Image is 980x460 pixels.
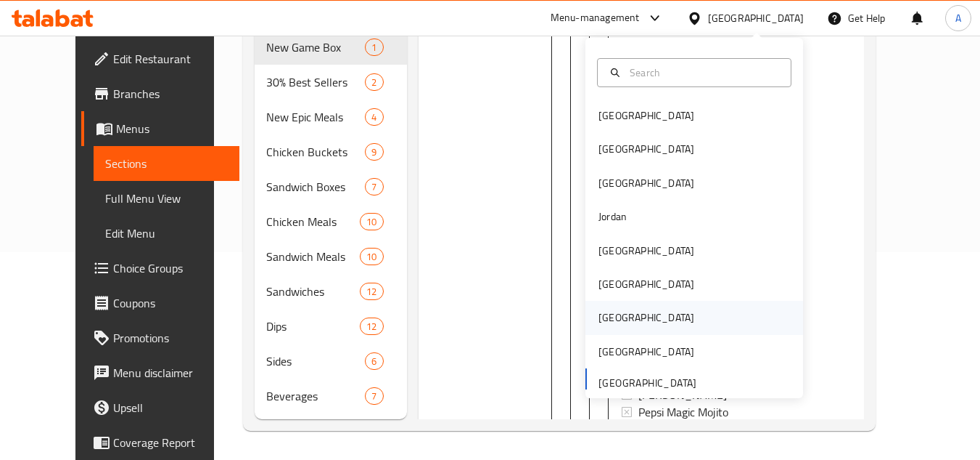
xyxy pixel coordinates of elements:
[266,73,366,91] span: 30% Best Sellers
[266,39,366,56] span: New Game Box
[598,108,694,124] div: [GEOGRAPHIC_DATA]
[266,352,366,370] span: Sides
[255,379,407,413] div: Beverages7
[94,216,239,251] a: Edit Menu
[94,181,239,216] a: Full Menu View
[113,259,228,277] span: Choice Groups
[365,143,383,161] div: items
[113,329,228,347] span: Promotions
[366,180,382,194] span: 7
[113,364,228,382] span: Menu disclaimer
[266,213,361,230] span: Chicken Meals
[113,294,228,312] span: Coupons
[105,225,228,242] span: Edit Menu
[361,285,382,299] span: 12
[113,399,228,416] span: Upsell
[598,310,694,326] div: [GEOGRAPHIC_DATA]
[598,175,694,191] div: [GEOGRAPHIC_DATA]
[360,213,383,230] div: items
[81,41,239,76] a: Edit Restaurant
[255,204,407,239] div: Chicken Meals10
[360,283,383,300] div: items
[94,146,239,181] a: Sections
[365,108,383,126] div: items
[638,403,728,421] span: Pepsi Magic Mojito
[551,9,640,27] div: Menu-management
[255,100,407,134] div: New Epic Meals4
[81,425,239,460] a: Coverage Report
[266,387,366,405] span: Beverages
[366,390,382,403] span: 7
[360,318,383,335] div: items
[708,10,804,26] div: [GEOGRAPHIC_DATA]
[366,145,382,159] span: 9
[266,318,361,335] span: Dips
[255,344,407,379] div: Sides6
[366,110,382,124] span: 4
[113,50,228,68] span: Edit Restaurant
[255,24,407,419] nav: Menu sections
[255,309,407,344] div: Dips12
[598,141,694,157] div: [GEOGRAPHIC_DATA]
[81,76,239,111] a: Branches
[81,251,239,286] a: Choice Groups
[366,355,382,368] span: 6
[81,286,239,320] a: Coupons
[105,155,228,172] span: Sections
[116,120,228,137] span: Menus
[598,243,694,259] div: [GEOGRAPHIC_DATA]
[266,283,361,300] span: Sandwiches
[955,10,961,26] span: A
[266,178,366,195] span: Sandwich Boxes
[365,39,383,56] div: items
[598,276,694,292] div: [GEOGRAPHIC_DATA]
[598,209,627,225] div: Jordan
[624,65,782,81] input: Search
[361,320,382,334] span: 12
[366,76,382,89] span: 2
[365,73,383,91] div: items
[266,108,366,126] span: New Epic Meals
[366,41,382,55] span: 1
[365,352,383,370] div: items
[266,143,366,161] span: Chicken Buckets
[81,320,239,355] a: Promotions
[81,390,239,425] a: Upsell
[255,274,407,309] div: Sandwiches12
[255,239,407,274] div: Sandwich Meals10
[598,344,694,360] div: [GEOGRAPHIC_DATA]
[81,355,239,390] a: Menu disclaimer
[113,85,228,102] span: Branches
[81,111,239,146] a: Menus
[255,169,407,204] div: Sandwich Boxes7
[365,387,383,405] div: items
[255,134,407,169] div: Chicken Buckets9
[255,30,407,65] div: New Game Box1
[266,248,361,265] span: Sandwich Meals
[105,190,228,207] span: Full Menu View
[255,65,407,100] div: 30% Best Sellers2
[360,248,383,265] div: items
[361,250,382,264] span: 10
[113,434,228,451] span: Coverage Report
[361,215,382,229] span: 10
[365,178,383,195] div: items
